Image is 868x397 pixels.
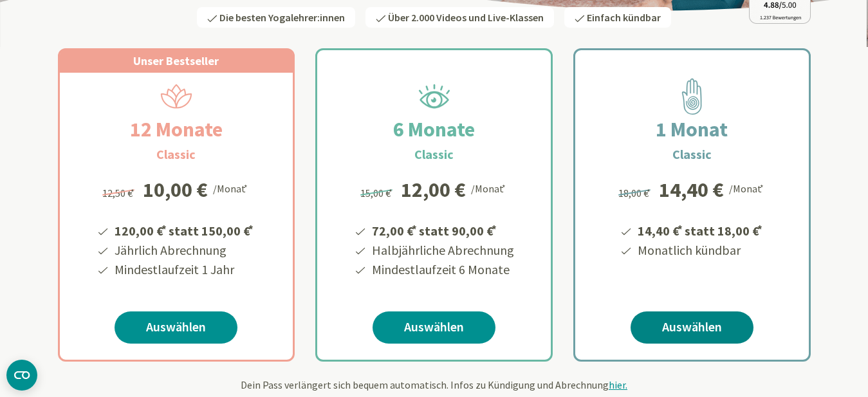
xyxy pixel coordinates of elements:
span: 12,50 € [102,187,136,199]
span: Die besten Yogalehrer:innen [219,11,345,24]
span: Unser Bestseller [133,53,219,68]
h3: Classic [414,145,454,164]
h2: 12 Monate [99,114,254,145]
li: Mindestlaufzeit 6 Monate [370,260,514,279]
div: /Monat [213,180,250,196]
div: 14,40 € [659,180,724,200]
div: /Monat [471,180,508,196]
span: Einfach kündbar [587,11,661,24]
a: Auswählen [115,311,237,344]
div: 10,00 € [143,180,208,200]
li: Monatlich kündbar [636,241,764,260]
h2: 6 Monate [362,114,506,145]
li: 120,00 € statt 150,00 € [113,219,255,241]
h3: Classic [156,145,196,164]
li: Mindestlaufzeit 1 Jahr [113,260,255,279]
span: 18,00 € [618,187,652,199]
li: Halbjährliche Abrechnung [370,241,514,260]
button: CMP-Widget öffnen [6,360,37,391]
a: Auswählen [631,311,753,344]
div: /Monat [729,180,766,196]
li: Jährlich Abrechnung [113,241,255,260]
h2: 1 Monat [625,114,759,145]
li: 72,00 € statt 90,00 € [370,219,514,241]
span: Über 2.000 Videos und Live-Klassen [388,11,544,24]
a: Auswählen [373,311,495,344]
div: 12,00 € [401,180,466,200]
span: hier. [609,378,627,391]
h3: Classic [672,145,712,164]
span: 15,00 € [360,187,394,199]
li: 14,40 € statt 18,00 € [636,219,764,241]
